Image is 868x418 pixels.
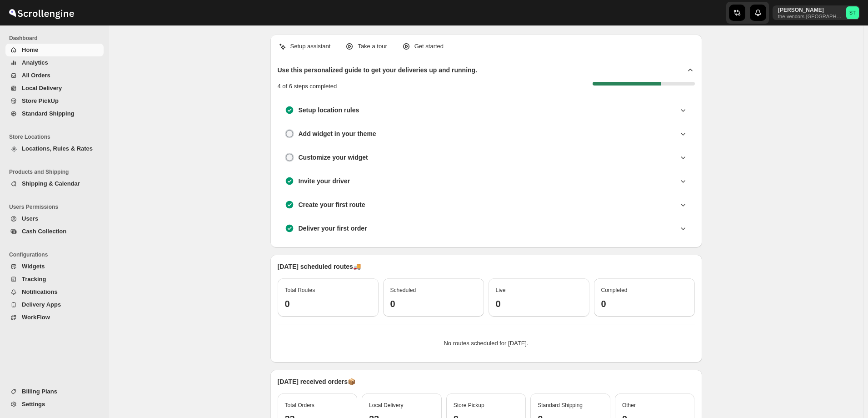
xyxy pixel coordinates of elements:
span: Notifications [22,288,58,295]
img: ScrollEngine [7,1,75,24]
button: Users [5,212,104,225]
span: Tracking [22,276,46,282]
span: Users [22,215,38,222]
span: Dashboard [9,35,105,42]
button: Notifications [5,286,104,298]
button: Analytics [5,56,104,69]
span: Settings [22,401,45,408]
span: Users Permissions [9,203,105,211]
span: Standard Shipping [538,402,583,408]
p: Setup assistant [290,42,331,51]
button: Settings [5,398,104,411]
button: Locations, Rules & Rates [5,142,104,155]
button: Widgets [5,260,104,273]
h3: 0 [601,298,688,309]
span: Local Delivery [22,85,62,91]
span: Total Routes [285,287,315,293]
span: Billing Plans [22,388,57,395]
h3: Invite your driver [299,176,350,186]
span: Home [22,46,38,53]
text: ST [849,10,856,15]
span: Cash Collection [22,228,66,235]
h3: Deliver your first order [299,224,367,233]
button: User menu [773,5,860,20]
span: Configurations [9,251,105,258]
span: Shipping & Calendar [22,180,80,187]
h3: 0 [496,298,582,309]
button: Cash Collection [5,225,104,238]
span: Widgets [22,263,45,270]
span: Delivery Apps [22,301,61,308]
span: Total Orders [285,402,314,408]
span: Store PickUp [22,97,59,104]
span: Standard Shipping [22,110,75,117]
p: [DATE] scheduled routes 🚚 [278,262,695,271]
button: Home [5,44,104,56]
p: Get started [414,42,444,51]
p: the-vendors-[GEOGRAPHIC_DATA] [778,14,843,19]
span: All Orders [22,72,50,79]
h3: 0 [285,298,371,309]
p: Take a tour [358,42,387,51]
button: Shipping & Calendar [5,177,104,190]
h3: Customize your widget [299,153,368,162]
span: Simcha Trieger [846,6,859,19]
h3: Setup location rules [299,106,359,115]
span: Locations, Rules & Rates [22,145,93,152]
span: Products and Shipping [9,168,105,176]
h3: 0 [390,298,477,309]
button: Delivery Apps [5,298,104,311]
h3: Add widget in your theme [299,129,376,138]
button: All Orders [5,69,104,82]
span: Live [496,287,506,293]
span: Scheduled [390,287,416,293]
span: Store Pickup [454,402,484,408]
p: [DATE] received orders 📦 [278,377,695,386]
button: Billing Plans [5,385,104,398]
span: Completed [601,287,628,293]
span: Analytics [22,59,48,66]
span: Store Locations [9,133,105,141]
h3: Create your first route [299,200,365,209]
button: WorkFlow [5,311,104,324]
p: [PERSON_NAME] [778,6,843,14]
h2: Use this personalized guide to get your deliveries up and running. [278,65,478,75]
span: Local Delivery [369,402,403,408]
p: No routes scheduled for [DATE]. [285,339,688,348]
p: 4 of 6 steps completed [278,82,337,91]
button: Tracking [5,273,104,286]
span: WorkFlow [22,314,50,321]
span: Other [622,402,636,408]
